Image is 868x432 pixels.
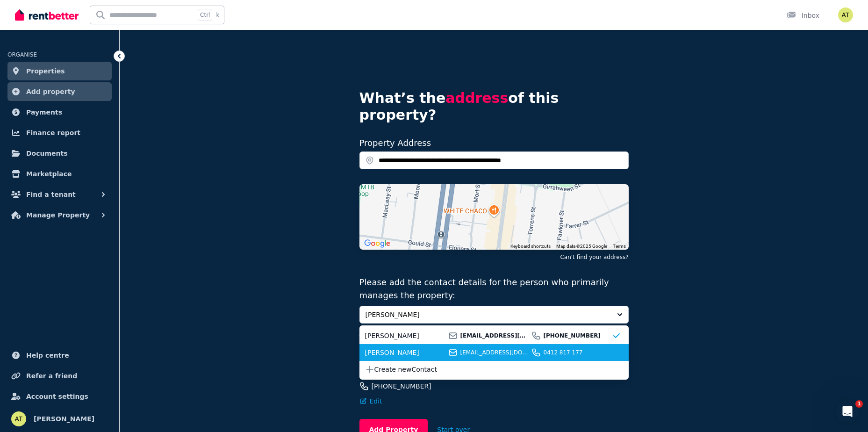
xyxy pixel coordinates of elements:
[7,346,112,365] a: Help centre
[26,391,88,402] span: Account settings
[613,244,626,249] a: Terms (opens in new tab)
[544,349,612,356] span: 0412 817 177
[7,206,112,224] button: Manage Property
[7,367,112,385] a: Refer a friend
[15,8,79,22] img: RentBetter
[26,65,65,77] span: Properties
[26,370,77,382] span: Refer a friend
[198,9,212,21] span: Ctrl
[26,209,90,221] span: Manage Property
[362,238,393,250] a: Open this area in Google Maps (opens a new window)
[460,349,529,356] span: [EMAIL_ADDRESS][DOMAIN_NAME]
[26,168,72,180] span: Marketplace
[7,144,112,163] a: Documents
[7,103,112,122] a: Payments
[7,51,37,58] span: ORGANISE
[359,325,629,380] ul: [PERSON_NAME]
[26,107,62,118] span: Payments
[836,400,859,423] iframe: Intercom live chat
[460,332,529,339] span: [EMAIL_ADDRESS][DOMAIN_NAME]
[7,165,112,183] a: Marketplace
[7,387,112,406] a: Account settings
[556,244,607,249] span: Map data ©2025 Google
[359,90,629,123] h4: What’s the of this property?
[370,396,382,406] span: Edit
[510,243,551,250] button: Keyboard shortcuts
[26,148,68,159] span: Documents
[26,350,69,361] span: Help centre
[359,138,431,148] label: Property Address
[26,189,76,200] span: Find a tenant
[560,253,628,261] button: Can't find your address?
[34,413,94,425] span: [PERSON_NAME]
[359,396,382,406] button: Edit
[7,123,112,142] a: Finance report
[7,62,112,80] a: Properties
[544,332,612,339] span: [PHONE_NUMBER]
[372,382,431,391] span: [PHONE_NUMBER]
[365,331,445,340] span: [PERSON_NAME]
[7,185,112,204] button: Find a tenant
[26,86,75,97] span: Add property
[855,400,863,408] span: 1
[11,411,26,426] img: Arlia Tillock
[366,310,610,319] span: [PERSON_NAME]
[787,11,819,20] div: Inbox
[365,348,445,357] span: [PERSON_NAME]
[838,7,853,22] img: Arlia Tillock
[26,127,80,138] span: Finance report
[374,365,612,374] span: Create new Contact
[445,90,508,106] span: address
[362,238,393,250] img: Google
[216,11,219,19] span: k
[359,276,629,302] p: Please add the contact details for the person who primarily manages the property:
[359,306,629,324] button: [PERSON_NAME]
[7,82,112,101] a: Add property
